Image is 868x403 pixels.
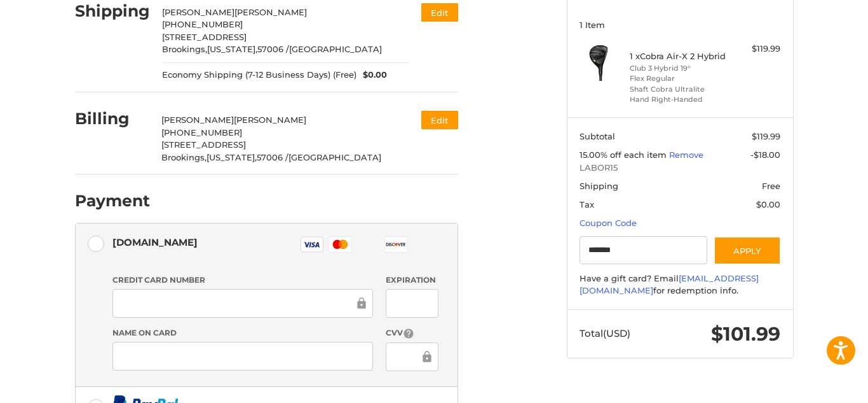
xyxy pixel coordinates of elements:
span: [US_STATE], [207,44,257,54]
span: Brookings, [162,44,207,54]
span: $0.00 [356,69,387,81]
span: Tax [580,199,594,209]
span: [PERSON_NAME] [234,115,306,125]
span: [STREET_ADDRESS] [161,139,246,150]
span: Brookings, [161,152,207,162]
span: 57006 / [257,152,288,162]
div: Have a gift card? Email for redemption info. [580,272,780,297]
span: [STREET_ADDRESS] [162,32,247,42]
h3: 1 Item [580,20,780,30]
span: [GEOGRAPHIC_DATA] [289,44,382,54]
button: Apply [714,236,781,265]
input: Gift Certificate or Coupon Code [580,236,707,265]
span: LABOR15 [580,162,780,174]
label: CVV [386,327,438,339]
h4: 1 x Cobra Air-X 2 Hybrid [630,51,727,61]
span: -$18.00 [750,150,780,160]
span: [US_STATE], [207,152,257,162]
li: Flex Regular [630,73,727,84]
li: Club 3 Hybrid 19° [630,63,727,74]
button: Edit [421,3,458,22]
span: [PHONE_NUMBER] [162,19,243,29]
span: $101.99 [711,322,780,346]
div: $119.99 [730,43,780,55]
span: $0.00 [756,199,780,209]
a: Remove [669,150,703,160]
h2: Payment [75,191,150,211]
span: [GEOGRAPHIC_DATA] [288,152,381,162]
li: Shaft Cobra Ultralite [630,84,727,95]
span: Free [762,181,780,191]
h2: Shipping [75,1,150,21]
span: Total (USD) [580,327,630,339]
li: Hand Right-Handed [630,94,727,105]
span: [PERSON_NAME] [161,115,234,125]
span: 57006 / [257,44,289,54]
span: [PERSON_NAME] [234,7,307,17]
span: Economy Shipping (7-12 Business Days) (Free) [162,69,356,81]
span: Shipping [580,181,618,191]
span: [PERSON_NAME] [162,7,234,17]
span: [PHONE_NUMBER] [161,127,242,138]
a: Coupon Code [580,218,637,228]
label: Expiration [386,274,438,286]
span: Subtotal [580,131,615,141]
button: Edit [421,111,458,129]
h2: Billing [75,109,149,129]
div: [DOMAIN_NAME] [112,232,198,253]
iframe: Google Customer Reviews [763,369,868,403]
label: Credit Card Number [112,274,373,286]
label: Name on Card [112,327,373,339]
span: $119.99 [752,131,780,141]
span: 15.00% off each item [580,150,669,160]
